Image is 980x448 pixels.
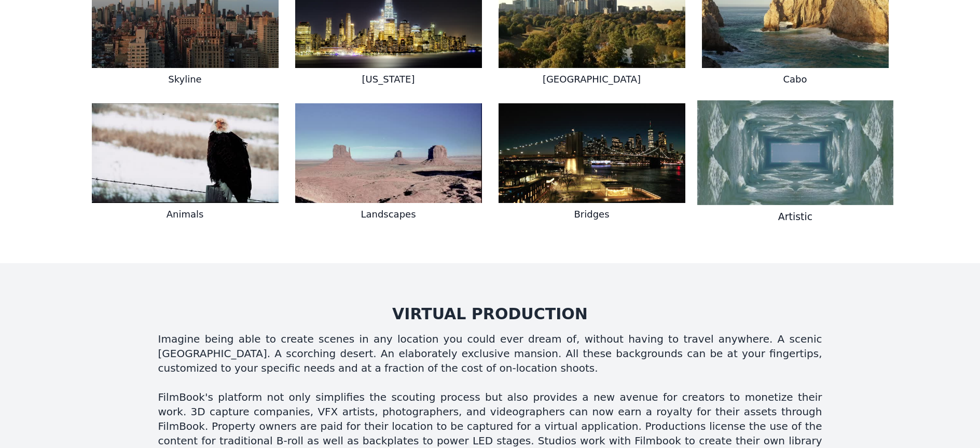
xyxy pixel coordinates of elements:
[697,100,893,205] img: Artistic
[104,305,876,323] h1: Virtual Production
[499,72,685,87] h3: [GEOGRAPHIC_DATA]
[295,103,482,203] img: Landscapes
[92,207,279,222] h3: Animals
[92,72,279,87] h3: Skyline
[499,207,685,222] h3: Bridges
[158,332,822,382] p: Imagine being able to create scenes in any location you could ever dream of, without having to tr...
[697,209,893,224] h3: Artistic
[92,103,279,203] img: Animals
[702,72,889,87] h3: Cabo
[295,207,482,222] h3: Landscapes
[499,103,685,203] img: Bridges
[295,72,482,87] h3: [US_STATE]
